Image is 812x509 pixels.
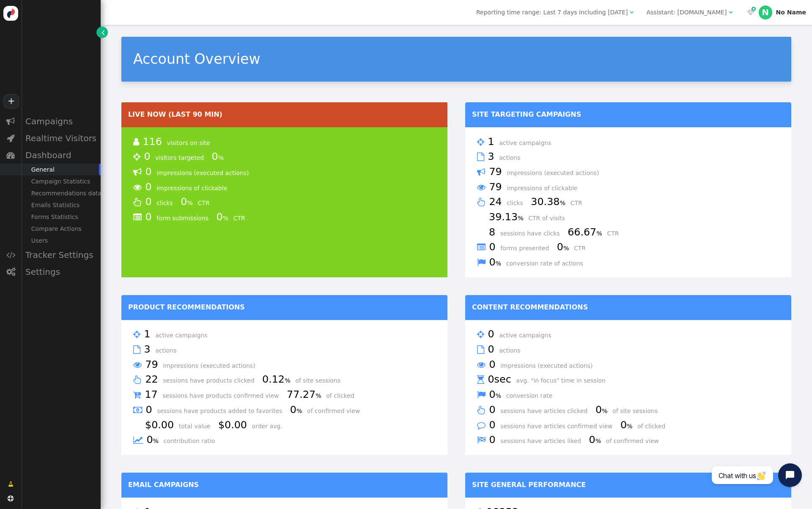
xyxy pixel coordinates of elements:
[144,343,153,355] span: 3
[155,332,213,339] span: active campaigns
[531,196,568,208] span: 30.38
[21,187,101,199] div: Recommendations data
[145,404,155,416] span: 0
[21,113,101,130] div: Campaigns
[477,358,486,371] span: 
[465,102,791,127] td: Site Targeting Campaigns
[557,241,572,253] span: 0
[506,392,558,399] span: conversion rate
[145,389,160,400] span: 17
[489,241,498,253] span: 0
[145,419,177,431] span: $0.00
[145,373,161,385] span: 22
[133,328,140,341] span: 
[8,480,14,489] span: 
[3,94,19,109] a: +
[465,295,791,320] td: Content Recommendations
[145,166,154,178] span: 0
[476,9,628,16] span: Reporting time range: Last 7 days including [DATE]
[144,151,153,162] span: 0
[262,373,294,385] span: 0.12
[133,49,779,70] div: Account Overview
[477,434,486,446] span: 
[568,226,605,238] span: 66.67
[500,362,598,369] span: impressions (executed actions)
[252,423,288,430] span: order avg.
[499,154,526,161] span: actions
[133,404,142,416] span: 
[528,215,571,222] span: CTR of visits
[146,434,162,446] span: 0
[133,166,142,178] span: 
[164,438,221,444] span: contribution ratio
[489,419,498,431] span: 0
[96,27,108,38] a: 
[489,211,527,223] span: 39.13
[21,246,101,263] div: Tracker Settings
[21,263,101,280] div: Settings
[133,151,140,163] span: 
[516,377,612,384] span: avg. "in focus" time in session
[500,408,593,414] span: sessions have articles clicked
[6,268,15,276] span: 
[133,196,142,208] span: 
[507,200,529,206] span: clicks
[290,404,305,416] span: 0
[752,5,756,13] span: 
[21,130,101,147] div: Realtime Visitors
[307,408,366,414] span: of confirmed view
[477,151,484,163] span: 
[759,5,772,19] div: N
[620,419,636,431] span: 0
[295,377,346,384] span: of site sessions
[489,196,505,208] span: 24
[646,8,727,17] div: Assistant: [DOMAIN_NAME]
[21,175,101,187] div: Campaign Statistics
[156,170,255,176] span: impressions (executed actions)
[747,9,754,15] span: 
[499,332,557,339] span: active campaigns
[489,434,498,446] span: 0
[637,423,671,430] span: of clicked
[21,199,101,211] div: Emails Statistics
[167,140,216,146] span: visitors on site
[155,154,210,161] span: visitors targeted
[6,251,15,259] span: 
[21,164,101,175] div: General
[477,196,486,208] span: 
[133,358,142,371] span: 
[163,362,261,369] span: impressions (executed actions)
[596,230,602,237] small: %
[7,134,15,142] span: 
[145,196,154,208] span: 0
[506,260,589,267] span: conversion rate of actions
[488,151,497,162] span: 3
[218,154,224,161] small: %
[627,423,633,430] small: %
[507,170,605,176] span: impressions (executed actions)
[181,196,196,208] span: 0
[315,392,321,399] small: %
[489,226,498,238] span: 8
[496,392,502,399] small: %
[595,404,611,416] span: 0
[745,8,755,17] a:  
[477,166,486,178] span: 
[21,223,101,235] div: Compare Actions
[563,245,569,252] small: %
[602,408,608,414] small: %
[145,181,154,193] span: 0
[133,389,141,401] span: 
[776,9,806,16] div: No Name
[121,102,447,127] td: Live Now (last 90 min)
[489,389,504,400] span: 0
[496,260,502,267] small: %
[157,408,288,414] span: sessions have products added to favorites
[489,166,505,178] span: 79
[595,438,601,444] small: %
[3,6,18,21] img: logo-icon.svg
[6,151,15,159] span: 
[606,438,665,444] span: of confirmed view
[287,389,324,400] span: 77.27
[571,200,588,206] span: CTR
